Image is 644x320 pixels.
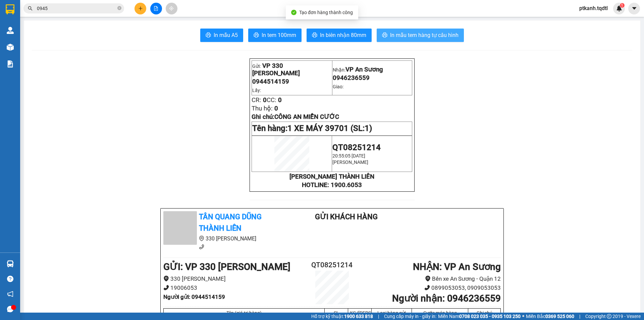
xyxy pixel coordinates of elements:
[3,36,46,51] li: VP VP 330 [PERSON_NAME]
[350,310,370,316] div: KG/[PERSON_NAME]
[252,78,289,85] span: 0944514159
[332,153,365,158] span: 20:55:05 [DATE]
[46,45,88,57] b: Bến xe An Sương - Quận 12
[117,6,121,10] span: close-circle
[214,31,238,39] span: In mẫu A5
[3,3,97,29] li: Tân Quang Dũng Thành Liên
[46,36,89,44] li: VP VP An Sương
[438,313,521,320] span: Miền Nam
[304,260,360,271] h2: QT08251214
[252,62,300,77] span: VP 330 [PERSON_NAME]
[620,3,625,8] sup: 1
[6,4,14,14] img: logo-vxr
[360,274,501,283] li: Bến xe An Sương - Quận 12
[150,3,162,14] button: file-add
[252,88,261,93] span: Lấy:
[262,31,296,39] span: In tem 100mm
[373,310,410,316] div: Loại hàng gửi
[378,313,379,320] span: |
[274,105,278,112] span: 0
[332,159,368,165] span: [PERSON_NAME]
[163,283,304,292] li: 19006053
[252,113,339,121] span: Ghi chú:
[138,6,143,11] span: plus
[135,3,146,14] button: plus
[46,45,51,50] span: environment
[326,310,346,316] div: SL
[199,236,204,241] span: environment
[424,285,430,290] span: phone
[616,5,622,11] img: icon-new-feature
[545,314,574,319] strong: 0369 525 060
[117,5,121,12] span: close-circle
[199,213,262,233] b: Tân Quang Dũng Thành Liên
[37,5,116,12] input: Tìm tên, số ĐT hoặc mã đơn
[315,213,378,221] b: Gửi khách hàng
[165,310,323,316] div: Tên (giá trị hàng)
[302,181,362,189] strong: HOTLINE: 1900.6053
[206,32,211,39] span: printer
[344,314,373,319] strong: 1900 633 818
[28,6,33,11] span: search
[200,29,243,42] button: printerIn mẫu A5
[267,96,276,104] span: CC:
[574,4,613,12] span: ptkanh.tqdtl
[252,62,331,77] p: Gửi:
[413,261,501,272] b: NHẬN : VP An Sương
[7,44,14,51] img: warehouse-icon
[526,313,574,320] span: Miền Bắc
[289,173,374,180] strong: [PERSON_NAME] THÀNH LIÊN
[333,74,370,82] span: 0946236559
[7,306,13,312] span: message
[163,293,225,300] b: Người gửi : 0944514159
[307,29,372,42] button: printerIn biên nhận 80mm
[7,260,14,267] img: warehouse-icon
[154,6,158,11] span: file-add
[425,276,431,281] span: environment
[377,29,464,42] button: printerIn mẫu tem hàng tự cấu hình
[382,32,387,39] span: printer
[248,29,302,42] button: printerIn tem 100mm
[166,3,177,14] button: aim
[7,27,14,34] img: warehouse-icon
[392,293,501,304] b: Người nhận : 0946236559
[333,66,412,73] p: Nhận:
[163,274,304,283] li: 330 [PERSON_NAME]
[522,315,524,318] span: ⚪️
[579,313,580,320] span: |
[607,314,611,319] span: copyright
[163,234,288,243] li: 330 [PERSON_NAME]
[384,313,436,320] span: Cung cấp máy in - giấy in:
[459,314,521,319] strong: 0708 023 035 - 0935 103 250
[169,6,174,11] span: aim
[470,310,499,316] div: Ghi chú
[631,5,637,11] span: caret-down
[291,10,297,15] span: check-circle
[345,66,383,73] span: VP An Sương
[332,143,381,152] span: QT08251214
[414,310,466,316] div: Cước món hàng
[299,10,353,15] span: Tạo đơn hàng thành công
[333,84,343,89] span: Giao:
[390,31,459,39] span: In mẫu tem hàng tự cấu hình
[263,96,267,104] span: 0
[163,276,169,281] span: environment
[621,3,623,8] span: 1
[199,244,204,249] span: phone
[7,276,13,282] span: question-circle
[7,60,14,67] img: solution-icon
[365,124,372,133] span: 1)
[278,96,282,104] span: 0
[312,32,317,39] span: printer
[274,113,339,121] span: CÔNG AN MIỄN CƯỚC
[163,261,290,272] b: GỬI : VP 330 [PERSON_NAME]
[163,285,169,290] span: phone
[252,124,372,133] span: Tên hàng:
[287,124,372,133] span: 1 XE MÁY 39701 (SL:
[628,3,640,14] button: caret-down
[311,313,373,320] span: Hỗ trợ kỹ thuật:
[320,31,366,39] span: In biên nhận 80mm
[360,283,501,292] li: 0899053053, 0909053053
[254,32,259,39] span: printer
[7,291,13,297] span: notification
